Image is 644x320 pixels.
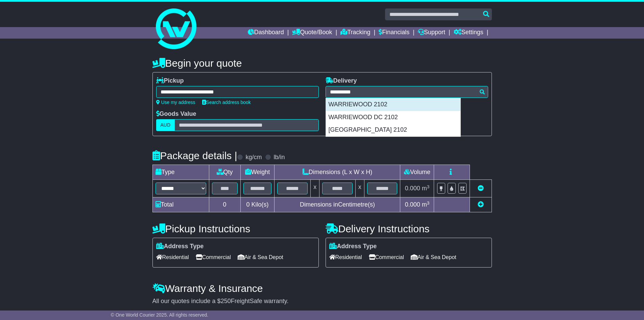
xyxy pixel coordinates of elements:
[209,197,240,212] td: 0
[240,165,275,180] td: Weight
[111,312,209,318] span: © One World Courier 2025. All rights reserved.
[405,201,420,208] span: 0.000
[245,154,262,161] label: kg/cm
[478,201,484,208] a: Add new item
[152,58,492,69] h4: Begin your quote
[152,150,237,161] h4: Package details |
[411,252,456,262] span: Air & Sea Depot
[326,124,460,136] div: [GEOGRAPHIC_DATA] 2102
[152,165,209,180] td: Type
[156,119,175,131] label: AUD
[379,27,409,39] a: Financials
[478,185,484,192] a: Remove this item
[326,77,357,85] label: Delivery
[427,184,430,189] sup: 3
[156,110,196,118] label: Goods Value
[156,243,204,250] label: Address Type
[246,201,249,208] span: 0
[240,197,275,212] td: Kilo(s)
[152,223,319,234] h4: Pickup Instructions
[196,252,231,262] span: Commercial
[326,223,492,234] h4: Delivery Instructions
[405,185,420,192] span: 0.000
[454,27,483,39] a: Settings
[156,77,184,85] label: Pickup
[422,201,430,208] span: m
[427,200,430,206] sup: 3
[326,111,460,124] div: WARRIEWOOD DC 2102
[369,252,404,262] span: Commercial
[273,154,285,161] label: lb/in
[400,165,434,180] td: Volume
[209,165,240,180] td: Qty
[355,180,364,197] td: x
[275,165,400,180] td: Dimensions (L x W x H)
[221,298,231,304] span: 250
[418,27,445,39] a: Support
[311,180,319,197] td: x
[326,86,488,98] typeahead: Please provide city
[292,27,332,39] a: Quote/Book
[238,252,283,262] span: Air & Sea Depot
[152,197,209,212] td: Total
[202,100,251,105] a: Search address book
[152,283,492,294] h4: Warranty & Insurance
[156,252,189,262] span: Residential
[156,100,195,105] a: Use my address
[329,252,362,262] span: Residential
[329,243,377,250] label: Address Type
[326,98,460,111] div: WARRIEWOOD 2102
[152,298,492,305] div: All our quotes include a $ FreightSafe warranty.
[275,197,400,212] td: Dimensions in Centimetre(s)
[422,185,430,192] span: m
[248,27,284,39] a: Dashboard
[340,27,370,39] a: Tracking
